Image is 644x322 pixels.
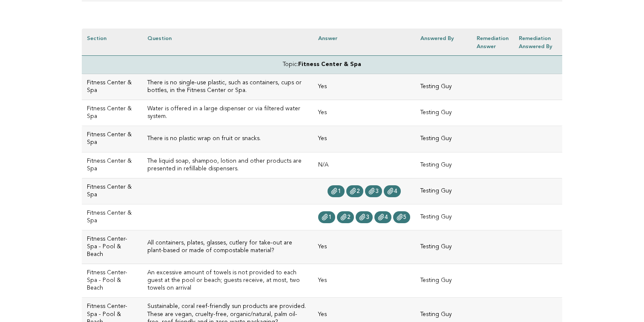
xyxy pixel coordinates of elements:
[374,211,391,223] a: 4
[313,230,415,264] td: Yes
[338,188,341,194] span: 1
[313,29,415,56] th: Answer
[147,135,308,143] h3: There is no plastic wrap on fruit or snacks.
[147,158,308,173] h3: The liquid soap, shampoo, lotion and other products are presented in refillable dispensers.
[142,29,313,56] th: Question
[415,29,471,56] th: Answered by
[337,211,354,223] a: 2
[313,74,415,100] td: Yes
[147,239,308,255] h3: All containers, plates, glasses, cutlery for take-out are plant-based or made of compostable mate...
[415,126,471,152] td: Testing Guy
[471,29,514,56] th: Remediation Answer
[415,152,471,178] td: Testing Guy
[384,185,401,197] a: 4
[415,178,471,204] td: Testing Guy
[82,29,142,56] th: Section
[82,55,562,74] td: Topic:
[82,264,142,298] td: Fitness Center-Spa - Pool & Beach
[313,126,415,152] td: Yes
[82,126,142,152] td: Fitness Center & Spa
[366,214,369,220] span: 3
[328,214,332,220] span: 1
[82,178,142,204] td: Fitness Center & Spa
[393,211,410,223] a: 5
[415,204,471,230] td: Testing Guy
[346,185,363,197] a: 2
[328,185,345,197] a: 1
[313,264,415,298] td: Yes
[415,230,471,264] td: Testing Guy
[394,188,397,194] span: 4
[347,214,351,220] span: 2
[147,79,308,95] h3: There is no single-use plastic, such as containers, cups or bottles, in the Fitness Center or Spa.
[147,105,308,121] h3: Water is offered in a large dispenser or via filtered water system.
[514,29,562,56] th: Remediation Answered by
[375,188,379,194] span: 3
[313,100,415,126] td: Yes
[415,264,471,298] td: Testing Guy
[356,188,360,194] span: 2
[365,185,382,197] a: 3
[385,214,388,220] span: 4
[82,100,142,126] td: Fitness Center & Spa
[298,62,361,67] strong: Fitness Center & Spa
[318,211,335,223] a: 1
[313,152,415,178] td: N/A
[415,100,471,126] td: Testing Guy
[82,152,142,178] td: Fitness Center & Spa
[147,269,308,292] h3: An excessive amount of towels is not provided to each guest at the pool or beach; guests receive,...
[82,204,142,230] td: Fitness Center & Spa
[82,230,142,264] td: Fitness Center-Spa - Pool & Beach
[403,214,407,220] span: 5
[356,211,373,223] a: 3
[415,74,471,100] td: Testing Guy
[82,74,142,100] td: Fitness Center & Spa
